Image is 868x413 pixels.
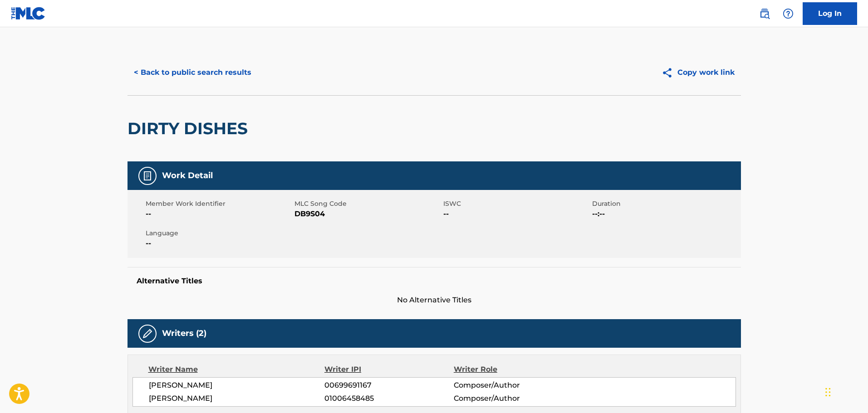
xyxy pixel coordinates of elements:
span: No Alternative Titles [128,295,741,306]
h2: DIRTY DISHES [128,118,252,139]
span: Composer/Author [454,380,571,391]
img: Work Detail [142,170,153,181]
img: MLC Logo [11,7,46,20]
span: Language [146,228,292,238]
span: 00699691167 [324,380,453,391]
span: [PERSON_NAME] [149,380,325,391]
a: Log In [803,2,857,25]
iframe: Chat Widget [823,369,868,413]
div: Writer Name [148,364,325,375]
div: Writer Role [454,364,571,375]
h5: Writers (2) [162,328,206,339]
span: [PERSON_NAME] [149,393,325,404]
img: search [759,8,770,19]
span: ISWC [443,199,590,209]
span: Duration [592,199,739,209]
span: Member Work Identifier [146,199,292,209]
span: Composer/Author [454,393,571,404]
img: help [783,8,794,19]
span: -- [443,209,590,219]
img: Copy work link [662,67,677,78]
a: Public Search [755,5,774,23]
span: -- [146,238,292,249]
h5: Work Detail [162,170,213,181]
span: -- [146,209,292,219]
span: DB9S04 [294,209,441,219]
div: Drag [825,379,831,406]
div: Writer IPI [324,364,454,375]
button: Copy work link [655,61,741,84]
span: MLC Song Code [294,199,441,209]
img: Writers [142,328,153,339]
span: --:-- [592,209,739,219]
span: 01006458485 [324,393,453,404]
h5: Alternative Titles [137,277,732,286]
button: < Back to public search results [128,61,258,84]
div: Help [779,5,797,23]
